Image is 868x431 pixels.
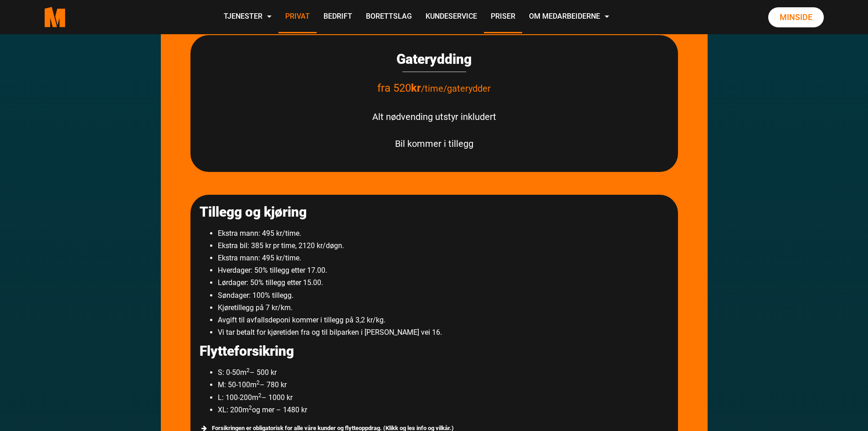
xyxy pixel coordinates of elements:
p: Bil kommer i tillegg [200,136,669,151]
strong: kr [411,82,421,94]
li: M: 50-100m – 780 kr [218,379,669,391]
li: Kjøretillegg på 7 kr/km. [218,301,669,314]
a: Borettslag [359,1,419,33]
sup: 2 [249,405,252,411]
li: Lørdager: 50% tillegg etter 15.00. [218,276,669,289]
li: XL: 200m og mer – 1480 kr [218,404,669,416]
a: Om Medarbeiderne [522,1,616,33]
li: L: 100-200m – 1000 kr [218,391,669,404]
p: Tillegg og kjøring [200,204,669,220]
p: Alt nødvending utstyr inkludert [200,109,669,125]
li: Søndager: 100% tillegg. [218,289,669,301]
sup: 2 [258,392,262,399]
li: Ekstra mann: 495 kr/time. [218,252,669,264]
p: Flytteforsikring [200,343,669,359]
sup: 2 [257,379,260,386]
h3: Gaterydding [200,51,669,68]
li: Vi tar betalt for kjøretiden fra og til bilparken i [PERSON_NAME] vei 16. [218,326,669,338]
li: Avgift til avfallsdeponi kommer i tillegg på 3,2 kr/kg. [218,314,669,326]
span: fra 520 [377,82,421,94]
li: Hverdager: 50% tillegg etter 17.00. [218,264,669,276]
a: Kundeservice [419,1,484,33]
a: Priser [484,1,522,33]
li: Ekstra mann: 495 kr/time. [218,227,669,239]
a: Privat [278,1,317,33]
a: Bedrift [317,1,359,33]
li: Ekstra bil: 385 kr pr time, 2120 kr/døgn. [218,239,669,252]
a: Tjenester [217,1,278,33]
li: S: 0-50m – 500 kr [218,366,669,379]
a: Minside [768,7,824,27]
span: /time/gaterydder [421,83,491,94]
sup: 2 [247,367,250,374]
